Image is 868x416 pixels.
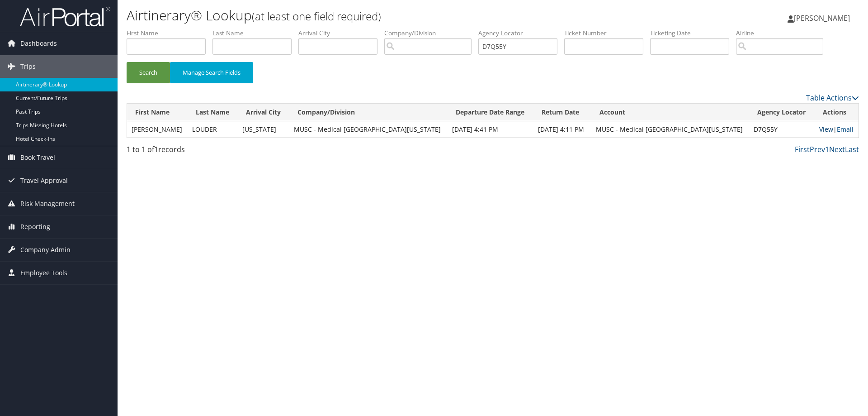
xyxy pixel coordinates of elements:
[127,104,188,121] th: First Name: activate to sort column ascending
[806,93,859,103] a: Table Actions
[127,121,188,138] td: [PERSON_NAME]
[127,29,212,38] label: First Name
[20,215,50,238] span: Reporting
[749,121,815,138] td: D7Q55Y
[20,6,110,27] img: airportal-logo.png
[188,121,238,138] td: LOUDER
[127,144,300,159] div: 1 to 1 of records
[127,62,170,83] button: Search
[736,29,830,38] label: Airline
[188,104,238,121] th: Last Name: activate to sort column ascending
[825,144,829,154] a: 1
[819,125,833,134] a: View
[20,32,57,55] span: Dashboards
[845,144,859,154] a: Last
[298,29,384,38] label: Arrival City
[794,13,850,23] span: [PERSON_NAME]
[591,104,749,121] th: Account: activate to sort column ascending
[837,125,854,134] a: Email
[810,144,825,154] a: Prev
[533,104,591,121] th: Return Date: activate to sort column ascending
[591,121,749,138] td: MUSC - Medical [GEOGRAPHIC_DATA][US_STATE]
[829,144,845,154] a: Next
[127,6,615,25] h1: Airtinerary® Lookup
[384,29,478,38] label: Company/Division
[170,62,253,83] button: Manage Search Fields
[20,146,55,169] span: Book Travel
[289,121,447,138] td: MUSC - Medical [GEOGRAPHIC_DATA][US_STATE]
[533,121,591,138] td: [DATE] 4:11 PM
[238,121,289,138] td: [US_STATE]
[238,104,289,121] th: Arrival City: activate to sort column ascending
[795,144,810,154] a: First
[289,104,447,121] th: Company/Division
[20,55,36,78] span: Trips
[252,9,381,24] small: (at least one field required)
[20,192,75,215] span: Risk Management
[815,121,859,138] td: |
[20,262,67,284] span: Employee Tools
[650,29,736,38] label: Ticketing Date
[564,29,650,38] label: Ticket Number
[478,29,564,38] label: Agency Locator
[154,144,158,154] span: 1
[788,5,859,32] a: [PERSON_NAME]
[212,29,298,38] label: Last Name
[448,104,533,121] th: Departure Date Range: activate to sort column ascending
[20,239,71,261] span: Company Admin
[815,104,859,121] th: Actions
[749,104,815,121] th: Agency Locator: activate to sort column ascending
[448,121,533,138] td: [DATE] 4:41 PM
[20,169,68,192] span: Travel Approval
